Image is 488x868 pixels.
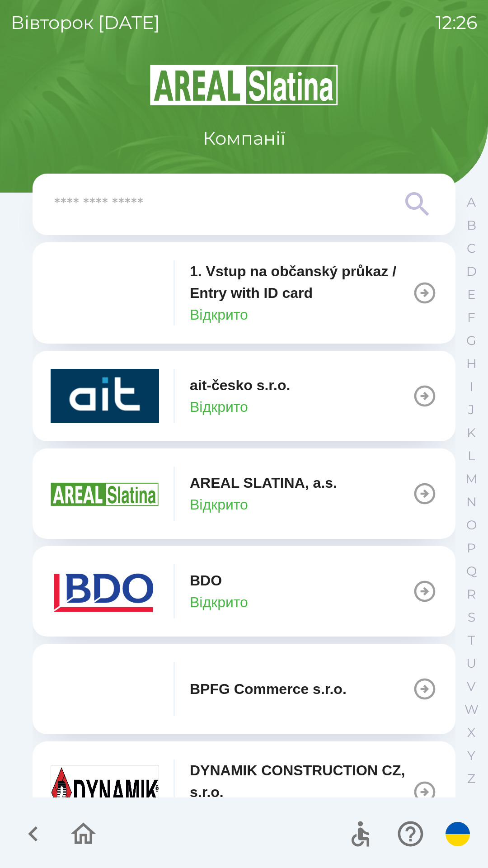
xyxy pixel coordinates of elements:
p: K [467,425,476,441]
button: R [460,583,483,606]
p: P [467,540,476,556]
button: P [460,537,483,560]
button: ait-česko s.r.o.Відкрито [33,351,455,441]
button: H [460,352,483,375]
p: A [467,194,476,210]
button: S [460,606,483,629]
img: Logo [33,63,455,107]
p: C [467,241,476,256]
p: Відкрито [190,396,248,418]
p: Компанії [203,125,286,152]
p: Відкрито [190,304,248,325]
button: G [460,329,483,352]
img: 9aa1c191-0426-4a03-845b-4981a011e109.jpeg [51,765,159,819]
button: AREAL SLATINA, a.s.Відкрито [33,448,455,539]
button: Z [460,767,483,790]
button: V [460,675,483,698]
p: D [466,264,477,279]
p: T [468,632,475,648]
p: W [465,702,479,717]
img: 40b5cfbb-27b1-4737-80dc-99d800fbabba.png [51,369,159,423]
button: Y [460,744,483,767]
p: L [468,448,475,464]
button: X [460,721,483,744]
p: S [468,609,475,625]
button: D [460,260,483,283]
p: X [467,725,475,741]
img: ae7449ef-04f1-48ed-85b5-e61960c78b50.png [51,564,159,618]
p: J [468,402,474,418]
p: Відкрито [190,591,248,613]
p: 12:26 [436,9,477,36]
button: B [460,214,483,237]
p: Відкрито [190,494,248,515]
p: Z [467,771,475,787]
button: T [460,629,483,652]
button: N [460,491,483,514]
p: V [467,679,476,694]
button: K [460,421,483,444]
p: Q [466,563,477,579]
p: I [469,379,473,395]
p: Y [467,748,475,764]
button: DYNAMIK CONSTRUCTION CZ, s.r.o.Відкрито [33,741,455,843]
p: BDO [190,570,222,591]
button: Q [460,560,483,583]
button: M [460,467,483,491]
p: H [466,356,477,372]
img: 93ea42ec-2d1b-4d6e-8f8a-bdbb4610bcc3.png [51,266,159,320]
p: O [466,517,477,533]
p: ait-česko s.r.o. [190,374,290,396]
img: f3b1b367-54a7-43c8-9d7e-84e812667233.png [51,662,159,716]
button: E [460,283,483,306]
p: U [466,656,476,671]
button: I [460,375,483,398]
button: U [460,652,483,675]
p: F [467,310,475,325]
button: F [460,306,483,329]
img: aad3f322-fb90-43a2-be23-5ead3ef36ce5.png [51,467,159,521]
button: O [460,514,483,537]
p: B [467,217,476,233]
button: 1. Vstup na občanský průkaz / Entry with ID cardВідкрито [33,242,455,344]
p: E [467,287,476,302]
button: J [460,398,483,421]
button: L [460,444,483,467]
button: A [460,191,483,214]
button: W [460,698,483,721]
p: N [466,494,477,510]
img: uk flag [446,822,470,846]
button: BDOВідкрито [33,546,455,637]
p: R [467,586,476,602]
p: 1. Vstup na občanský průkaz / Entry with ID card [190,260,412,304]
p: вівторок [DATE] [11,9,160,36]
p: DYNAMIK CONSTRUCTION CZ, s.r.o. [190,759,412,803]
p: G [466,333,476,349]
button: C [460,237,483,260]
p: M [465,471,478,487]
p: AREAL SLATINA, a.s. [190,472,337,494]
p: BPFG Commerce s.r.o. [190,678,347,700]
button: BPFG Commerce s.r.o. [33,644,455,734]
